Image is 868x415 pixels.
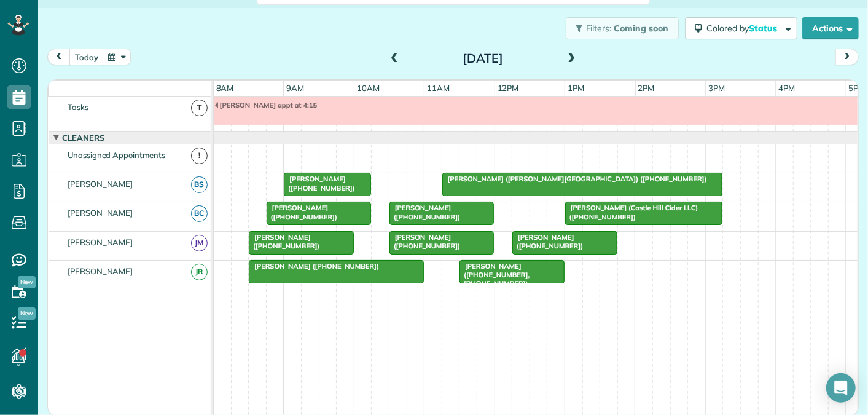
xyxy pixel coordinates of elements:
span: [PERSON_NAME] appt at 4:15 [214,101,318,109]
h2: [DATE] [406,52,560,65]
span: [PERSON_NAME] ([PHONE_NUMBER]) [512,233,584,250]
span: JR [191,264,208,280]
span: [PERSON_NAME] ([PHONE_NUMBER], [PHONE_NUMBER]) [459,262,530,288]
span: New [18,307,36,320]
span: [PERSON_NAME] ([PHONE_NUMBER]) [248,262,380,271]
span: BC [191,205,208,222]
span: 10am [354,83,382,93]
span: Cleaners [60,133,107,143]
span: [PERSON_NAME] ([PHONE_NUMBER]) [389,233,461,250]
span: 12pm [495,83,522,93]
span: 11am [424,83,452,93]
span: 8am [214,83,237,93]
button: today [69,49,104,65]
span: 1pm [565,83,587,93]
span: [PERSON_NAME] [65,266,136,276]
span: Colored by [706,23,781,34]
span: 2pm [636,83,657,93]
span: [PERSON_NAME] (Castle Hill Cider LLC) ([PHONE_NUMBER]) [565,204,698,221]
span: Filters: [586,23,612,34]
span: Unassigned Appointments [65,150,168,160]
span: 4pm [776,83,797,93]
span: [PERSON_NAME] ([PHONE_NUMBER]) [266,204,338,221]
div: Open Intercom Messenger [826,373,856,403]
span: 5pm [846,83,868,93]
span: [PERSON_NAME] [65,179,136,189]
span: New [18,276,36,288]
span: [PERSON_NAME] ([PHONE_NUMBER]) [283,175,355,192]
span: 3pm [706,83,727,93]
span: BS [191,176,208,193]
span: T [191,100,208,116]
span: ! [191,148,208,164]
button: prev [47,49,71,65]
button: next [835,49,859,65]
span: [PERSON_NAME] ([PHONE_NUMBER]) [389,204,461,221]
span: JM [191,235,208,251]
span: [PERSON_NAME] [65,237,136,247]
button: Colored byStatus [685,17,797,39]
span: [PERSON_NAME] ([PERSON_NAME][GEOGRAPHIC_DATA]) ([PHONE_NUMBER]) [442,175,708,183]
span: Coming soon [614,23,669,34]
span: Tasks [65,102,91,112]
button: Actions [802,17,859,39]
span: [PERSON_NAME] ([PHONE_NUMBER]) [248,233,320,250]
span: [PERSON_NAME] [65,208,136,218]
span: Status [749,23,779,34]
span: 9am [284,83,307,93]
